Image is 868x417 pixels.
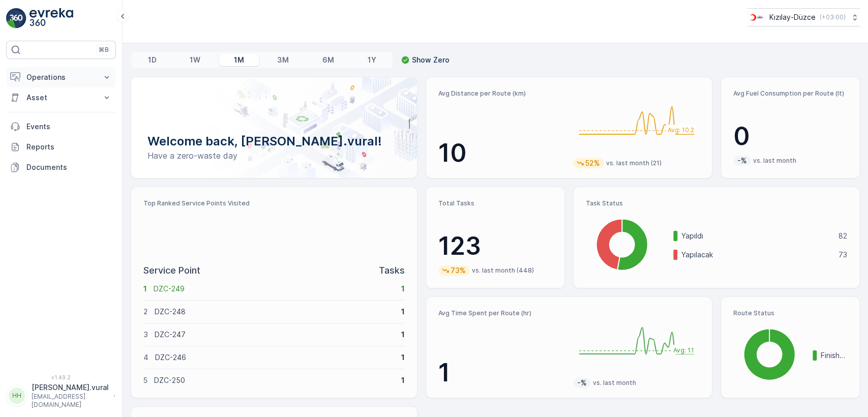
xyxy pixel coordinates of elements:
[147,150,401,162] p: Have a zero-waste day
[681,250,832,260] p: Yapılacak
[379,263,405,278] p: Tasks
[6,137,116,157] a: Reports
[32,382,109,393] p: [PERSON_NAME].vural
[586,199,847,207] p: Task Status
[155,307,395,317] p: DZC-248
[401,352,405,363] p: 1
[154,284,395,294] p: DZC-249
[736,156,748,166] p: -%
[401,330,405,340] p: 1
[234,55,244,65] p: 1M
[143,330,148,340] p: 3
[148,55,157,65] p: 1D
[26,93,96,103] p: Asset
[147,133,401,150] p: Welcome back, [PERSON_NAME].vural!
[472,266,534,275] p: vs. last month (448)
[26,162,112,172] p: Documents
[733,121,847,152] p: 0
[681,231,832,241] p: Yapıldı
[143,375,147,385] p: 5
[154,375,395,385] p: DZC-250
[26,122,112,132] p: Events
[747,12,765,23] img: download_svj7U3e.png
[26,72,96,82] p: Operations
[769,12,816,22] p: Kızılay-Düzce
[438,138,565,168] p: 10
[733,90,847,98] p: Avg Fuel Consumption per Route (lt)
[322,55,334,65] p: 6M
[438,231,552,261] p: 123
[593,379,636,387] p: vs. last month
[32,393,109,409] p: [EMAIL_ADDRESS][DOMAIN_NAME]
[6,8,26,28] img: logo
[6,116,116,137] a: Events
[438,199,552,207] p: Total Tasks
[6,67,116,87] button: Operations
[733,309,847,317] p: Route Status
[367,55,376,65] p: 1Y
[438,309,565,317] p: Avg Time Spent per Route (hr)
[606,159,662,167] p: vs. last month (21)
[401,375,405,385] p: 1
[584,158,601,168] p: 52%
[6,157,116,177] a: Documents
[143,263,200,278] p: Service Point
[143,307,148,317] p: 2
[450,265,467,276] p: 73%
[747,8,860,26] button: Kızılay-Düzce(+03:00)
[143,284,147,294] p: 1
[9,388,25,404] div: HH
[6,374,116,380] span: v 1.49.2
[401,307,405,317] p: 1
[190,55,200,65] p: 1W
[412,55,450,65] p: Show Zero
[821,350,847,361] p: Finished
[820,13,846,21] p: ( +03:00 )
[155,352,395,363] p: DZC-246
[277,55,289,65] p: 3M
[155,330,395,340] p: DZC-247
[753,157,796,165] p: vs. last month
[438,90,565,98] p: Avg Distance per Route (km)
[99,46,109,54] p: ⌘B
[6,382,116,409] button: HH[PERSON_NAME].vural[EMAIL_ADDRESS][DOMAIN_NAME]
[29,8,73,28] img: logo_light-DOdMpM7g.png
[143,199,405,207] p: Top Ranked Service Points Visited
[576,378,588,388] p: -%
[401,284,405,294] p: 1
[839,250,847,260] p: 73
[143,352,148,363] p: 4
[26,142,112,152] p: Reports
[6,87,116,108] button: Asset
[839,231,847,241] p: 82
[438,358,565,388] p: 1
